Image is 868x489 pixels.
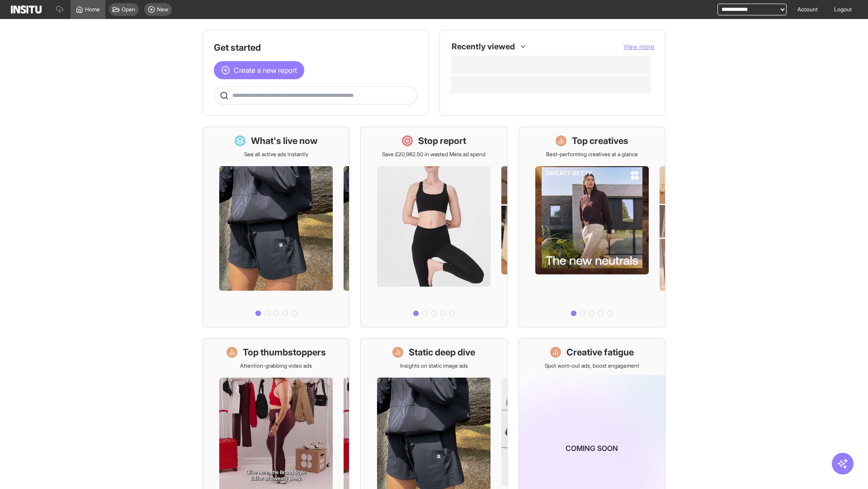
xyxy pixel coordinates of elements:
span: New [157,6,168,13]
a: Top creativesBest-performing creatives at a glance [519,127,665,327]
a: What's live nowSee all active ads instantly [203,127,349,327]
span: Create a new report [234,65,297,76]
button: Create a new report [214,61,304,79]
span: View more [623,43,654,50]
p: Insights on static image ads [400,362,468,369]
h1: Static deep dive [409,346,475,359]
h1: Get started [214,41,417,54]
h1: Stop report [418,134,466,147]
h1: Top creatives [572,134,628,147]
p: Best-performing creatives at a glance [546,151,638,158]
p: Save £20,982.50 in wasted Meta ad spend [382,151,486,158]
h1: What's live now [251,134,318,147]
p: Attention-grabbing video ads [240,362,312,369]
a: Stop reportSave £20,982.50 in wasted Meta ad spend [360,127,507,327]
h1: Top thumbstoppers [243,346,326,359]
img: Logo [11,5,42,14]
span: Home [85,6,100,13]
button: View more [623,42,654,51]
p: See all active ads instantly [244,151,308,158]
span: Open [122,6,135,13]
